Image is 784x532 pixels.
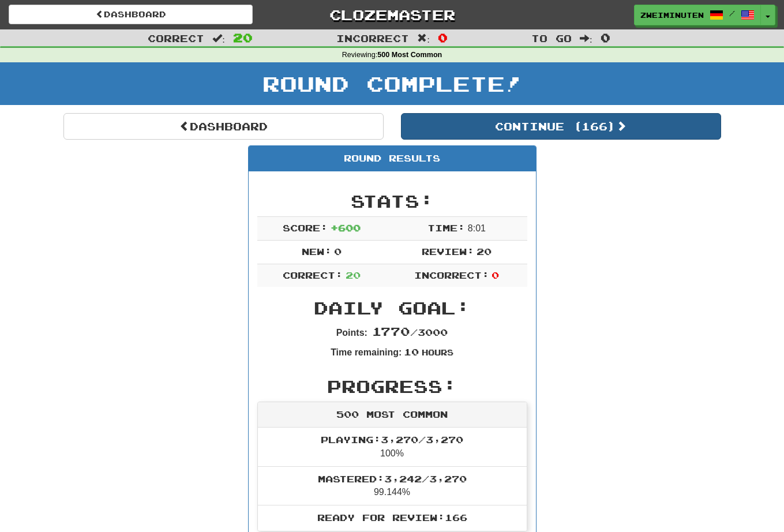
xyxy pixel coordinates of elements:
[336,32,409,44] span: Incorrect
[427,222,465,233] span: Time:
[257,377,527,396] h2: Progress:
[634,5,761,25] a: Zweiminuten /
[283,222,328,233] span: Score:
[233,31,253,44] span: 20
[317,512,467,523] span: Ready for Review: 166
[270,5,514,25] a: Clozemaster
[531,32,572,44] span: To go
[422,347,453,357] small: Hours
[492,269,499,280] span: 0
[331,347,402,357] strong: Time remaining:
[302,246,332,257] span: New:
[477,246,492,257] span: 20
[258,428,527,467] li: 100%
[318,473,467,484] span: Mastered: 3,242 / 3,270
[414,269,489,280] span: Incorrect:
[257,298,527,317] h2: Daily Goal:
[336,328,367,338] strong: Points:
[148,32,204,44] span: Correct
[417,33,430,43] span: :
[468,223,486,233] span: 8 : 0 1
[249,146,536,171] div: Round Results
[334,246,342,257] span: 0
[321,434,463,445] span: Playing: 3,270 / 3,270
[372,327,448,338] span: / 3000
[258,466,527,506] li: 99.144%
[9,5,253,24] a: Dashboard
[346,269,361,280] span: 20
[580,33,592,43] span: :
[372,324,410,338] span: 1770
[422,246,474,257] span: Review:
[331,222,361,233] span: + 600
[258,402,527,428] div: 500 Most Common
[4,72,780,95] h1: Round Complete!
[601,31,610,44] span: 0
[404,346,419,357] span: 10
[729,9,735,17] span: /
[257,192,527,211] h2: Stats:
[401,113,721,140] button: Continue (166)
[640,10,704,20] span: Zweiminuten
[63,113,384,140] a: Dashboard
[212,33,225,43] span: :
[283,269,343,280] span: Correct:
[377,51,442,59] strong: 500 Most Common
[438,31,448,44] span: 0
